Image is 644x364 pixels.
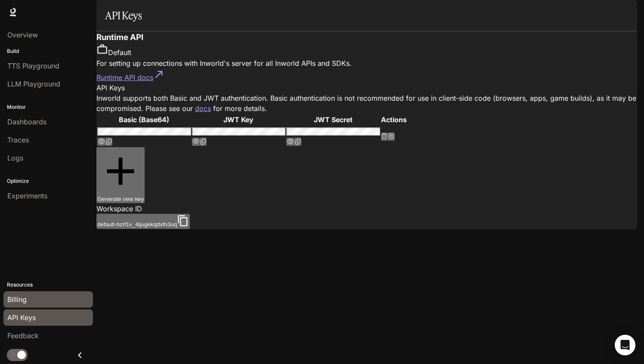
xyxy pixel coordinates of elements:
[387,133,395,141] button: Suspend API key
[192,114,286,125] th: JWT Key
[96,58,637,68] p: For setting up connections with Inworld's server for all Inworld APIs and SDKs.
[105,138,112,146] button: Copy Basic (Base64)
[105,7,142,24] h1: API Keys
[96,147,145,203] button: Generate new key
[97,114,191,125] th: Basic (Base64)
[96,31,637,43] h3: Runtime API
[108,49,131,57] span: Default
[200,138,207,146] button: Copy Key
[96,204,637,214] p: Workspace ID
[96,73,165,82] a: Runtime API docs
[286,114,380,125] th: JWT Secret
[96,43,637,58] div: These keys will apply to your current workspace only
[615,335,635,355] div: Open Intercom Messenger
[195,104,211,113] a: docs
[96,83,637,93] p: API Keys
[381,114,407,125] th: Actions
[381,133,388,141] button: Delete API key
[96,93,637,114] p: Inworld supports both Basic and JWT authentication. Basic authentication is not recommended for u...
[294,138,301,146] button: Copy Secret
[96,214,190,228] button: default-hzrf1v_4ijugekqdvfn3uq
